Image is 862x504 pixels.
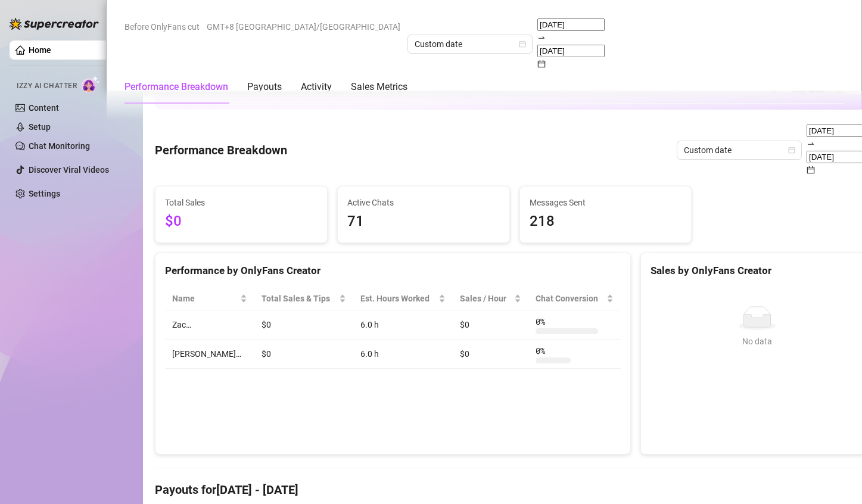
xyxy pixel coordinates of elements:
[537,60,546,68] span: calendar
[207,18,400,36] span: GMT+8 [GEOGRAPHIC_DATA]/[GEOGRAPHIC_DATA]
[453,287,528,310] th: Sales / Hour
[537,33,546,42] span: swap-right
[165,210,318,233] span: $0
[353,340,453,369] td: 6.0 h
[29,189,60,198] a: Settings
[655,335,859,348] div: No data
[165,263,621,279] div: Performance by OnlyFans Creator
[807,139,815,148] span: swap-right
[360,292,436,305] div: Est. Hours Worked
[788,147,795,154] span: calendar
[301,80,332,94] div: Activity
[254,340,353,369] td: $0
[684,141,795,159] span: Custom date
[453,340,528,369] td: $0
[537,45,605,57] input: End date
[536,344,555,357] span: 0 %
[125,80,228,94] div: Performance Breakdown
[537,33,546,42] span: to
[29,103,59,113] a: Content
[172,292,238,305] span: Name
[460,292,511,305] span: Sales / Hour
[530,210,682,233] span: 218
[351,80,407,94] div: Sales Metrics
[254,287,353,310] th: Total Sales & Tips
[17,80,77,92] span: Izzy AI Chatter
[807,166,815,174] span: calendar
[519,41,526,48] span: calendar
[453,310,528,340] td: $0
[165,287,254,310] th: Name
[10,18,99,30] img: logo-BBDzfeDw.svg
[537,18,605,31] input: Start date
[155,142,287,158] h4: Performance Breakdown
[247,80,282,94] div: Payouts
[262,292,337,305] span: Total Sales & Tips
[530,196,682,209] span: Messages Sent
[415,35,525,53] span: Custom date
[165,196,318,209] span: Total Sales
[165,310,254,340] td: Zac…
[347,196,500,209] span: Active Chats
[254,310,353,340] td: $0
[29,45,51,55] a: Home
[125,18,200,36] span: Before OnlyFans cut
[29,122,51,132] a: Setup
[347,210,500,233] span: 71
[807,139,815,148] span: to
[165,340,254,369] td: [PERSON_NAME]…
[29,165,109,175] a: Discover Viral Videos
[29,141,90,151] a: Chat Monitoring
[536,292,604,305] span: Chat Conversion
[353,310,453,340] td: 6.0 h
[82,76,100,93] img: AI Chatter
[528,287,621,310] th: Chat Conversion
[536,315,555,328] span: 0 %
